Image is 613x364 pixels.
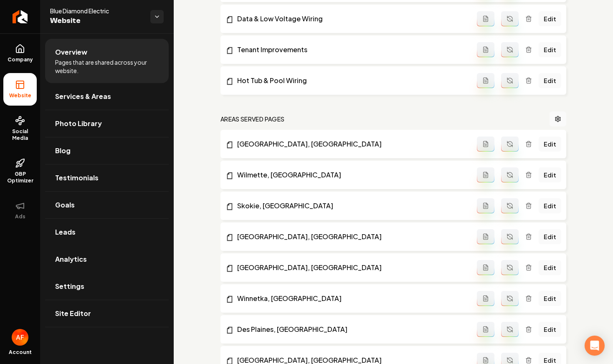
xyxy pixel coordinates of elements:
button: Add admin page prompt [477,42,494,57]
a: GBP Optimizer [3,152,37,191]
span: Testimonials [55,173,99,183]
a: [GEOGRAPHIC_DATA], [GEOGRAPHIC_DATA] [225,232,477,242]
button: Add admin page prompt [477,73,494,88]
button: Add admin page prompt [477,322,494,337]
button: Add admin page prompt [477,167,494,182]
button: Add admin page prompt [477,260,494,275]
a: Winnetka, [GEOGRAPHIC_DATA] [225,293,477,303]
div: Open Intercom Messenger [585,336,605,356]
button: Add admin page prompt [477,136,494,152]
a: Edit [539,136,561,152]
button: Add admin page prompt [477,11,494,26]
a: Tenant Improvements [225,45,477,55]
a: Social Media [3,109,37,148]
a: Analytics [45,246,169,273]
a: Edit [539,42,561,57]
span: Blue Diamond Electric [50,7,144,15]
span: Blog [55,146,71,156]
span: Website [6,92,35,99]
span: Settings [55,281,84,291]
span: Overview [55,47,87,57]
a: Skokie, [GEOGRAPHIC_DATA] [225,201,477,211]
a: Edit [539,73,561,88]
span: Account [9,349,32,356]
span: Site Editor [55,308,91,318]
a: Goals [45,192,169,218]
a: Edit [539,229,561,244]
a: [GEOGRAPHIC_DATA], [GEOGRAPHIC_DATA] [225,139,477,149]
span: Photo Library [55,119,102,129]
a: Settings [45,273,169,300]
span: Leads [55,227,76,237]
span: Social Media [3,128,37,142]
a: Services & Areas [45,83,169,110]
span: Company [4,56,36,63]
a: Edit [539,11,561,26]
button: Add admin page prompt [477,291,494,306]
a: Edit [539,198,561,213]
a: Site Editor [45,300,169,327]
a: Company [3,37,37,70]
a: Des Plaines, [GEOGRAPHIC_DATA] [225,324,477,334]
a: Leads [45,219,169,245]
a: Wilmette, [GEOGRAPHIC_DATA] [225,170,477,180]
button: Open user button [12,329,28,346]
a: Edit [539,167,561,182]
img: Rebolt Logo [13,10,28,23]
a: Edit [539,322,561,337]
span: Analytics [55,254,87,264]
a: [GEOGRAPHIC_DATA], [GEOGRAPHIC_DATA] [225,263,477,273]
span: Pages that are shared across your website. [55,58,159,75]
a: Blog [45,137,169,164]
span: Goals [55,200,75,210]
span: Ads [12,213,29,220]
button: Ads [3,194,37,227]
a: Photo Library [45,110,169,137]
span: Services & Areas [55,91,111,101]
span: GBP Optimizer [3,171,37,184]
a: Edit [539,260,561,275]
a: Hot Tub & Pool Wiring [225,76,477,86]
img: Avan Fahimi [12,329,28,346]
h2: Areas Served Pages [220,115,284,123]
a: Edit [539,291,561,306]
button: Add admin page prompt [477,198,494,213]
span: Website [50,15,144,27]
a: Data & Low Voltage Wiring [225,14,477,24]
button: Add admin page prompt [477,229,494,244]
a: Testimonials [45,164,169,191]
